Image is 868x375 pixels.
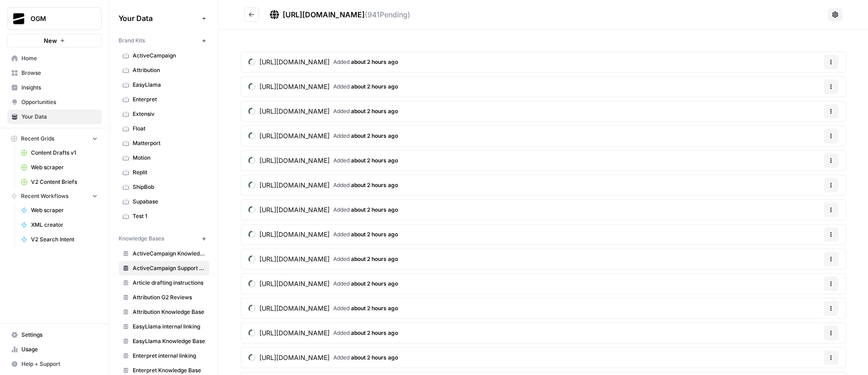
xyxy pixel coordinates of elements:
a: EasyLlama internal linking [119,319,209,334]
span: [URL][DOMAIN_NAME] [259,131,330,141]
span: [URL][DOMAIN_NAME] [259,353,330,362]
a: [URL][DOMAIN_NAME]Added about 2 hours ago [241,298,405,318]
button: Recent Workflows [7,189,102,203]
span: Added [333,83,398,91]
span: [URL][DOMAIN_NAME] [259,304,330,313]
span: Added [333,58,398,66]
button: Workspace: OGM [7,7,102,30]
a: [URL][DOMAIN_NAME]Added about 2 hours ago [241,274,405,294]
a: Web scraper [17,203,102,218]
a: ActiveCampaign Knowledge Base [119,246,209,261]
button: New [7,34,102,47]
span: Added [333,304,398,312]
span: Enterpret internal linking [133,352,205,360]
button: Help + Support [7,357,102,371]
span: EasyLlama Knowledge Base [133,337,205,345]
span: Knowledge Bases [119,234,164,243]
span: Opportunities [21,98,98,106]
a: [URL][DOMAIN_NAME]Added about 2 hours ago [241,52,405,72]
span: about 2 hours ago [351,108,398,115]
a: ActiveCampaign Support Center [119,261,209,276]
span: ActiveCampaign Knowledge Base [133,250,205,258]
span: Replit [133,168,205,177]
a: [URL][DOMAIN_NAME]Added about 2 hours ago [241,224,405,245]
a: Usage [7,342,102,357]
a: Attribution [119,63,209,78]
span: about 2 hours ago [351,206,398,213]
span: [URL][DOMAIN_NAME] [259,205,330,214]
img: OGM Logo [10,10,27,27]
span: [URL][DOMAIN_NAME] [259,328,330,338]
a: Insights [7,80,102,95]
span: [URL][DOMAIN_NAME] [259,82,330,91]
a: Web scraper [17,160,102,175]
span: OGM [31,14,86,23]
span: Your Data [119,13,198,24]
span: ActiveCampaign Support Center [133,264,205,272]
a: [URL][DOMAIN_NAME]Added about 2 hours ago [241,151,405,171]
a: XML creator [17,218,102,232]
span: Added [333,280,398,288]
a: Float [119,121,209,136]
span: Recent Grids [21,135,54,143]
span: about 2 hours ago [351,58,398,65]
span: EasyLlama internal linking [133,323,205,331]
span: [URL][DOMAIN_NAME] [259,156,330,165]
span: [URL][DOMAIN_NAME] [283,10,365,19]
span: Web scraper [31,163,98,172]
span: Attribution Knowledge Base [133,308,205,316]
a: Enterpret internal linking [119,349,209,363]
a: ShipBob [119,180,209,194]
a: [URL][DOMAIN_NAME]Added about 2 hours ago [241,348,405,368]
span: Article drafting instructions [133,279,205,287]
span: Added [333,329,398,337]
span: Content Drafts v1 [31,149,98,157]
span: Added [333,354,398,362]
span: about 2 hours ago [351,329,398,336]
span: XML creator [31,221,98,229]
span: Home [21,54,98,62]
a: [URL][DOMAIN_NAME]Added about 2 hours ago [241,77,405,97]
a: Content Drafts v1 [17,146,102,160]
a: Matterport [119,136,209,151]
span: V2 Search Intent [31,235,98,244]
span: V2 Content Briefs [31,178,98,186]
span: Added [333,132,398,140]
button: Recent Grids [7,132,102,146]
span: ( 941 Pending) [365,10,410,19]
a: EasyLlama [119,78,209,92]
span: about 2 hours ago [351,231,398,238]
span: Your Data [21,113,98,121]
span: about 2 hours ago [351,354,398,361]
a: Browse [7,66,102,80]
span: New [44,36,57,45]
span: Recent Workflows [21,192,68,200]
span: about 2 hours ago [351,305,398,312]
span: Browse [21,69,98,77]
span: Added [333,107,398,115]
span: Attribution [133,66,205,74]
span: ShipBob [133,183,205,191]
a: [URL][DOMAIN_NAME]Added about 2 hours ago [241,200,405,220]
span: Brand Kits [119,36,145,45]
span: Extensiv [133,110,205,118]
a: Your Data [7,109,102,124]
span: Added [333,206,398,214]
span: Supabase [133,198,205,206]
span: Web scraper [31,206,98,214]
span: Usage [21,345,98,354]
a: Article drafting instructions [119,276,209,290]
span: [URL][DOMAIN_NAME] [259,230,330,239]
span: about 2 hours ago [351,157,398,164]
a: ActiveCampaign [119,48,209,63]
a: Supabase [119,194,209,209]
span: [URL][DOMAIN_NAME] [259,107,330,116]
span: about 2 hours ago [351,182,398,188]
span: Insights [21,83,98,92]
span: [URL][DOMAIN_NAME] [259,279,330,288]
span: Added [333,255,398,263]
span: Added [333,156,398,165]
span: Test 1 [133,212,205,220]
span: Help + Support [21,360,98,368]
a: [URL][DOMAIN_NAME]Added about 2 hours ago [241,175,405,195]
